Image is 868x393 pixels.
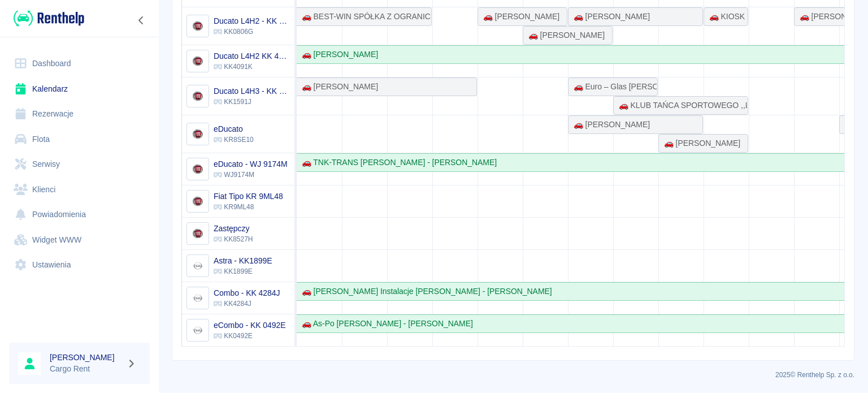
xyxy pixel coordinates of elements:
h6: eCombo - KK 0492E [214,319,286,331]
h6: Zastępczy [214,223,253,234]
h6: Fiat Tipo KR 9ML48 [214,191,283,202]
div: 🚗 [PERSON_NAME] [524,29,605,41]
p: KK0492E [214,331,286,341]
h6: Ducato L4H3 - KK 1591J [214,85,290,97]
h6: Ducato L4H2 - KK 0806G [214,15,290,27]
p: KK1591J [214,97,290,107]
a: Rezerwacje [9,101,150,127]
a: Widget WWW [9,227,150,253]
h6: Astra - KK1899E [214,255,272,266]
a: Ustawienia [9,252,150,278]
div: 🚗 [PERSON_NAME] [569,119,650,131]
div: 🚗 [PERSON_NAME] [569,11,650,23]
div: 🚗 [PERSON_NAME] Instalacje [PERSON_NAME] - [PERSON_NAME] [297,286,552,297]
img: Image [188,87,207,106]
a: Dashboard [9,51,150,76]
img: Renthelp logo [14,9,84,28]
div: 🚗 [PERSON_NAME] [297,81,378,93]
img: Image [188,160,207,179]
p: KK4091K [214,62,290,72]
a: Kalendarz [9,76,150,102]
div: 🚗 Euro – Glas [PERSON_NAME] Noga S.J - [PERSON_NAME] [569,81,657,93]
img: Image [188,52,207,71]
img: Image [188,257,207,275]
p: KK0806G [214,27,290,37]
p: 2025 © Renthelp Sp. z o.o. [172,370,854,380]
p: KK4284J [214,299,280,309]
a: Flota [9,127,150,152]
p: KR8SE10 [214,135,254,145]
a: Serwisy [9,152,150,177]
h6: [PERSON_NAME] [50,352,122,363]
a: Klienci [9,177,150,202]
h6: eDucato - WJ 9174M [214,158,288,170]
button: Zwiń nawigację [133,13,150,28]
div: 🚗 TNK-TRANS [PERSON_NAME] - [PERSON_NAME] [297,157,497,169]
img: Image [188,224,207,243]
div: 🚗 [PERSON_NAME] [659,137,740,149]
div: 🚗 [PERSON_NAME] [479,11,559,23]
p: KK8527H [214,234,253,244]
p: Cargo Rent [50,363,122,375]
img: Image [188,192,207,211]
h6: Ducato L4H2 KK 4091K [214,50,290,62]
p: WJ9174M [214,170,288,180]
h6: eDucato [214,123,254,135]
img: Image [188,17,207,36]
p: KK1899E [214,266,272,277]
a: Renthelp logo [9,9,84,28]
div: 🚗 BEST-WIN SPÓŁKA Z OGRANICZONĄ ODPOWIEDZIALNOŚCIĄ - [PERSON_NAME] [297,11,431,23]
img: Image [188,321,207,340]
div: 🚗 [PERSON_NAME] [297,49,378,61]
div: 🚗 As-Po [PERSON_NAME] - [PERSON_NAME] [297,318,473,330]
h6: Combo - KK 4284J [214,287,280,299]
img: Image [188,125,207,144]
a: Powiadomienia [9,202,150,227]
img: Image [188,289,207,308]
p: KR9ML48 [214,202,283,212]
div: 🚗 KIOSK RUCHU - STUDIO PILATES [PERSON_NAME] - [PERSON_NAME] [705,11,747,23]
div: 🚗 KLUB TAŃCA SPORTOWEGO ,,LIDERKI'' - [PERSON_NAME] [614,100,747,111]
